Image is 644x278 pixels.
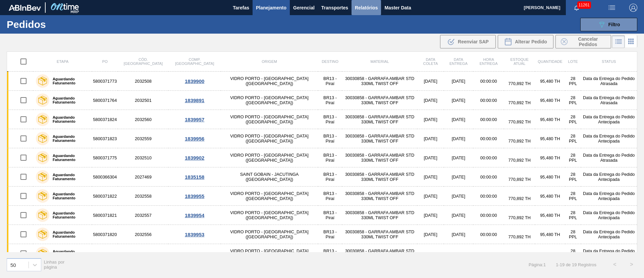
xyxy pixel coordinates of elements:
td: BR13 - Piraí [318,225,342,244]
div: Cancelar Pedidos em Massa [555,35,611,48]
td: 5800371820 [92,225,118,244]
td: 2032501 [118,91,168,110]
td: [DATE] [417,129,443,148]
td: 2032559 [118,129,168,148]
td: 28 PPL [565,167,581,187]
td: 28 PPL [565,110,581,129]
td: [DATE] [417,110,443,129]
span: Origem [262,59,277,64]
td: BR13 - Piraí [318,206,342,225]
td: 00:00:00 [473,167,504,187]
td: Data da Entrega do Pedido Antecipada [581,129,637,148]
td: [DATE] [444,91,473,110]
a: Aguardando Faturamento58003717642032501VIDRO PORTO - [GEOGRAPHIC_DATA] ([GEOGRAPHIC_DATA])BR13 - ... [7,91,637,110]
a: Aguardando Faturamento58003718202032556VIDRO PORTO - [GEOGRAPHIC_DATA] ([GEOGRAPHIC_DATA])BR13 - ... [7,225,637,244]
td: 30030858 - GARRAFA AMBAR STD 330ML TWIST OFF [342,225,418,244]
label: Aguardando Faturamento [49,230,89,238]
span: Gerencial [293,4,315,12]
button: Cancelar Pedidos [555,35,611,48]
td: VIDRO PORTO - [GEOGRAPHIC_DATA] ([GEOGRAPHIC_DATA]) [221,187,318,206]
td: BR13 - Piraí [318,187,342,206]
span: Alterar Pedido [515,39,547,44]
a: Aguardando Faturamento58003717752032510VIDRO PORTO - [GEOGRAPHIC_DATA] ([GEOGRAPHIC_DATA])BR13 - ... [7,148,637,167]
a: Aguardando Faturamento58003718192032555VIDRO PORTO - [GEOGRAPHIC_DATA] ([GEOGRAPHIC_DATA])BR13 - ... [7,244,637,263]
td: 30030858 - GARRAFA AMBAR STD 330ML TWIST OFF [342,206,418,225]
td: [DATE] [444,72,473,91]
td: 28 PPL [565,129,581,148]
td: BR13 - Piraí [318,244,342,263]
span: Estoque atual [511,57,529,66]
td: VIDRO PORTO - [GEOGRAPHIC_DATA] ([GEOGRAPHIC_DATA]) [221,110,318,129]
span: 770,892 TH [508,138,531,144]
td: 30030858 - GARRAFA AMBAR STD 330ML TWIST OFF [342,110,418,129]
td: [DATE] [444,225,473,244]
h1: Pedidos [7,21,107,28]
td: Data da Entrega do Pedido Atrasada [581,91,637,110]
td: 30030858 - GARRAFA AMBAR STD 330ML TWIST OFF [342,91,418,110]
td: BR13 - Piraí [318,110,342,129]
td: 95,480 TH [535,244,565,263]
td: 95,480 TH [535,187,565,206]
td: BR13 - Piraí [318,91,342,110]
td: 30030858 - GARRAFA AMBAR STD 330ML TWIST OFF [342,72,418,91]
span: Data coleta [423,57,438,66]
td: 95,480 TH [535,91,565,110]
span: 11261 [577,1,591,9]
span: Página : 1 [529,262,546,267]
div: Visão em Lista [612,35,625,48]
td: 95,480 TH [535,110,565,129]
td: 00:00:00 [473,206,504,225]
td: 5800371821 [92,206,118,225]
span: Data entrega [449,57,468,66]
td: BR13 - Piraí [318,148,342,167]
label: Aguardando Faturamento [49,77,89,85]
td: 95,480 TH [535,72,565,91]
td: [DATE] [444,187,473,206]
td: [DATE] [444,110,473,129]
td: 00:00:00 [473,148,504,167]
td: [DATE] [417,225,443,244]
div: Visão em Cards [625,35,637,48]
span: Destino [322,59,338,64]
td: 00:00:00 [473,225,504,244]
td: 95,480 TH [535,129,565,148]
span: Planejamento [256,4,286,12]
td: 30030858 - GARRAFA AMBAR STD 330ML TWIST OFF [342,129,418,148]
span: 770,892 TH [508,215,531,220]
td: 00:00:00 [473,187,504,206]
div: 1839891 [169,97,219,103]
button: > [623,256,640,273]
td: 00:00:00 [473,91,504,110]
td: [DATE] [417,167,443,187]
span: Master Data [384,4,411,12]
td: 5800371822 [92,187,118,206]
span: Tarefas [233,4,249,12]
img: Logout [629,4,637,12]
span: Filtro [608,22,620,27]
div: 1839900 [169,78,219,84]
td: Data da Entrega do Pedido Antecipada [581,206,637,225]
td: BR13 - Piraí [318,129,342,148]
button: Reenviar SAP [440,35,496,48]
td: VIDRO PORTO - [GEOGRAPHIC_DATA] ([GEOGRAPHIC_DATA]) [221,148,318,167]
a: Aguardando Faturamento58003718242032560VIDRO PORTO - [GEOGRAPHIC_DATA] ([GEOGRAPHIC_DATA])BR13 - ... [7,110,637,129]
td: [DATE] [444,167,473,187]
span: Cancelar Pedidos [570,36,606,47]
label: Aguardando Faturamento [49,154,89,162]
label: Aguardando Faturamento [49,134,89,143]
img: userActions [608,4,616,12]
label: Aguardando Faturamento [49,249,89,257]
div: Alterar Pedido [498,35,553,48]
span: 770,892 TH [508,119,531,124]
div: 1839902 [169,155,219,161]
label: Aguardando Faturamento [49,192,89,200]
a: Aguardando Faturamento58003718212032557VIDRO PORTO - [GEOGRAPHIC_DATA] ([GEOGRAPHIC_DATA])BR13 - ... [7,206,637,225]
label: Aguardando Faturamento [49,115,89,123]
td: 2027469 [118,167,168,187]
span: 770,892 TH [508,81,531,86]
label: Aguardando Faturamento [49,211,89,219]
td: 5800371824 [92,110,118,129]
td: SAINT GOBAIN - JACUTINGA ([GEOGRAPHIC_DATA]) [221,167,318,187]
td: VIDRO PORTO - [GEOGRAPHIC_DATA] ([GEOGRAPHIC_DATA]) [221,206,318,225]
td: 95,480 TH [535,225,565,244]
